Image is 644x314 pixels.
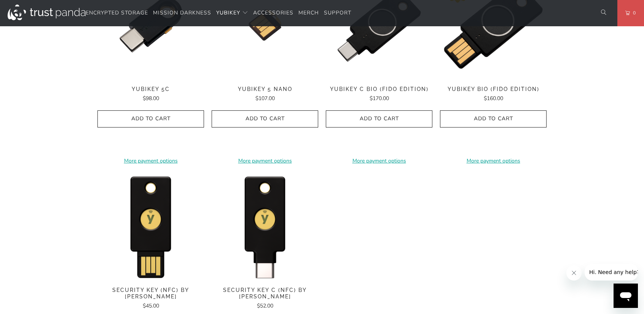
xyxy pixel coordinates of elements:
[212,157,318,165] a: More payment options
[212,287,318,310] a: Security Key C (NFC) by [PERSON_NAME] $52.00
[86,4,148,22] a: Encrypted Storage
[97,287,204,310] a: Security Key (NFC) by [PERSON_NAME] $45.00
[97,287,204,300] span: Security Key (NFC) by [PERSON_NAME]
[324,9,351,16] span: Support
[253,9,293,16] span: Accessories
[440,157,547,165] a: More payment options
[97,173,204,279] a: Security Key (NFC) by Yubico - Trust Panda Security Key (NFC) by Yubico - Trust Panda
[440,86,547,92] span: YubiKey Bio (FIDO Edition)
[212,287,318,300] span: Security Key C (NFC) by [PERSON_NAME]
[326,86,432,92] span: YubiKey C Bio (FIDO Edition)
[8,5,86,20] img: Trust Panda Australia
[212,110,318,128] button: Add to Cart
[326,110,432,128] button: Add to Cart
[298,9,319,16] span: Merch
[212,86,318,103] a: YubiKey 5 Nano $107.00
[143,302,159,309] span: $45.00
[614,284,638,308] iframe: Button to launch messaging window
[448,116,539,122] span: Add to Cart
[440,110,547,128] button: Add to Cart
[97,110,204,128] button: Add to Cart
[585,264,638,281] iframe: Message from company
[326,86,432,103] a: YubiKey C Bio (FIDO Edition) $170.00
[212,173,318,279] img: Security Key C (NFC) by Yubico - Trust Panda
[86,4,351,22] nav: Translation missing: en.navigation.header.main_nav
[440,86,547,103] a: YubiKey Bio (FIDO Edition) $160.00
[97,86,204,103] a: YubiKey 5C $98.00
[220,116,310,122] span: Add to Cart
[326,157,432,165] a: More payment options
[324,4,351,22] a: Support
[5,5,55,11] span: Hi. Need any help?
[216,4,248,22] summary: YubiKey
[257,302,273,309] span: $52.00
[97,173,204,279] img: Security Key (NFC) by Yubico - Trust Panda
[153,9,211,16] span: Mission Darkness
[86,9,148,16] span: Encrypted Storage
[253,4,293,22] a: Accessories
[97,157,204,165] a: More payment options
[298,4,319,22] a: Merch
[630,9,636,17] span: 0
[255,95,275,102] span: $107.00
[153,4,211,22] a: Mission Darkness
[566,265,582,281] iframe: Close message
[484,95,503,102] span: $160.00
[334,116,424,122] span: Add to Cart
[97,86,204,92] span: YubiKey 5C
[143,95,159,102] span: $98.00
[212,86,318,92] span: YubiKey 5 Nano
[105,116,196,122] span: Add to Cart
[212,173,318,279] a: Security Key C (NFC) by Yubico - Trust Panda Security Key C (NFC) by Yubico - Trust Panda
[216,9,240,16] span: YubiKey
[370,95,389,102] span: $170.00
